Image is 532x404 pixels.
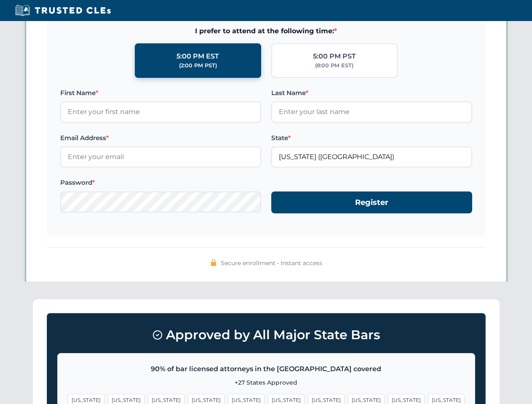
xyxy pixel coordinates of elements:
[271,191,472,214] button: Register
[68,364,465,375] p: 90% of bar licensed attorneys in the [GEOGRAPHIC_DATA] covered
[60,146,261,167] input: Enter your email
[210,259,217,266] img: 🔒
[60,26,472,37] span: I prefer to attend at the following time:
[271,133,472,143] label: State
[271,101,472,122] input: Enter your last name
[221,258,322,268] span: Secure enrollment • Instant access
[60,101,261,122] input: Enter your first name
[179,61,217,70] div: (2:00 PM PST)
[60,178,261,188] label: Password
[176,51,219,62] div: 5:00 PM EST
[57,324,475,346] h3: Approved by All Major State Bars
[60,133,261,143] label: Email Address
[68,378,465,387] p: +27 States Approved
[315,61,353,70] div: (8:00 PM EST)
[271,88,472,98] label: Last Name
[60,88,261,98] label: First Name
[271,146,472,167] input: California (CA)
[13,4,113,17] img: Trusted CLEs
[313,51,356,62] div: 5:00 PM PST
